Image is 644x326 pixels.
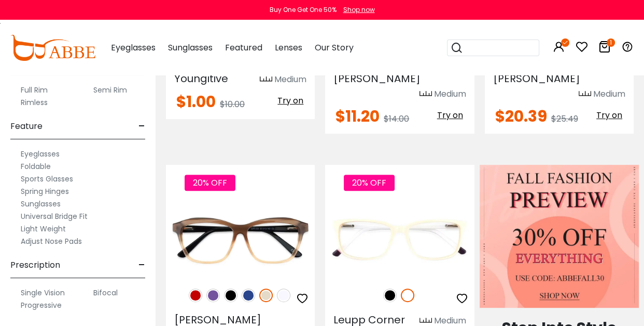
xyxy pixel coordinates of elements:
[551,113,578,125] span: $25.49
[480,165,639,308] img: Fall Fashion Sale
[270,5,337,15] div: Buy One Get One 50%
[419,317,432,325] img: size ruler
[21,286,65,299] label: Single Vision
[419,90,432,98] img: size ruler
[21,185,69,198] label: Spring Hinges
[275,42,302,54] span: Lenses
[10,253,60,278] span: Prescription
[21,223,66,235] label: Light Weight
[225,42,262,54] span: Featured
[593,88,625,100] div: Medium
[206,289,220,302] img: Purple
[383,289,397,302] img: Black
[166,202,315,277] img: Cream Sonia - Acetate ,Universal Bridge Fit
[21,173,73,185] label: Sports Glasses
[401,289,414,302] img: White
[21,84,48,96] label: Full Rim
[495,105,547,127] span: $20.39
[138,114,145,139] span: -
[260,76,272,84] img: size ruler
[259,289,273,302] img: Cream
[434,88,466,100] div: Medium
[224,289,237,302] img: Black
[493,71,580,86] span: [PERSON_NAME]
[10,114,43,139] span: Feature
[344,175,395,191] span: 20% OFF
[21,148,60,160] label: Eyeglasses
[220,98,245,110] span: $10.00
[384,113,409,125] span: $14.00
[93,84,127,96] label: Semi Rim
[274,73,306,86] div: Medium
[607,38,615,47] i: 1
[10,35,95,61] img: abbeglasses.com
[138,253,145,278] span: -
[333,71,421,86] span: [PERSON_NAME]
[274,94,306,108] button: Try on
[338,5,375,14] a: Shop now
[593,109,625,122] button: Try on
[93,286,118,299] label: Bifocal
[325,202,474,277] img: White Leupp Corner - Acetate ,Universal Bridge Fit
[437,109,463,121] span: Try on
[21,210,88,223] label: Universal Bridge Fit
[176,90,216,113] span: $1.00
[598,43,611,55] a: 1
[242,289,255,302] img: Blue
[21,235,82,247] label: Adjust Nose Pads
[343,5,375,15] div: Shop now
[277,289,290,302] img: Translucent
[111,42,156,54] span: Eyeglasses
[189,289,202,302] img: Red
[21,198,61,210] label: Sunglasses
[21,96,48,109] label: Rimless
[174,71,228,86] span: Youngitive
[579,90,591,98] img: size ruler
[21,299,62,311] label: Progressive
[168,42,213,54] span: Sunglasses
[596,109,622,121] span: Try on
[277,95,303,107] span: Try on
[315,42,354,54] span: Our Story
[335,105,380,127] span: $11.20
[185,175,235,191] span: 20% OFF
[21,160,51,173] label: Foldable
[434,109,466,122] button: Try on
